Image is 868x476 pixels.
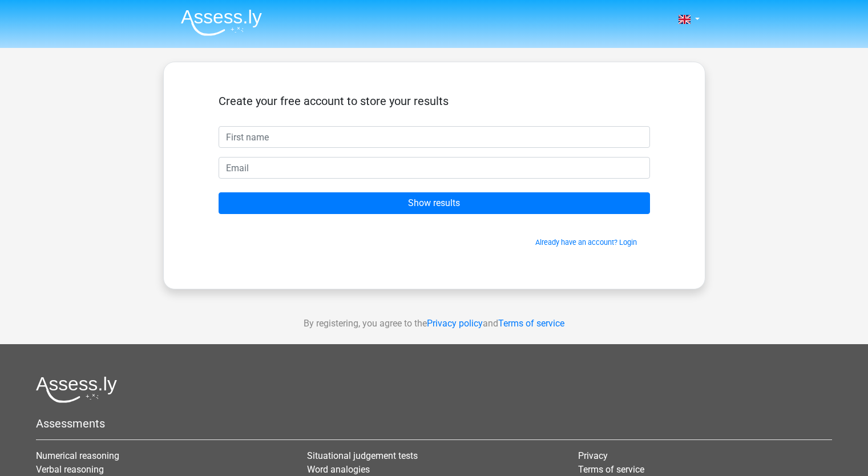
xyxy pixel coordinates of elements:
[219,126,650,148] input: First name
[219,94,650,108] h5: Create your free account to store your results
[578,464,644,475] a: Terms of service
[307,464,370,475] a: Word analogies
[307,450,418,461] a: Situational judgement tests
[427,318,483,329] a: Privacy policy
[181,9,262,36] img: Assessly
[36,464,104,475] a: Verbal reasoning
[498,318,564,329] a: Terms of service
[535,238,637,247] a: Already have an account? Login
[36,376,117,403] img: Assessly logo
[36,417,832,430] h5: Assessments
[219,157,650,179] input: Email
[219,192,650,214] input: Show results
[578,450,608,461] a: Privacy
[36,450,119,461] a: Numerical reasoning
